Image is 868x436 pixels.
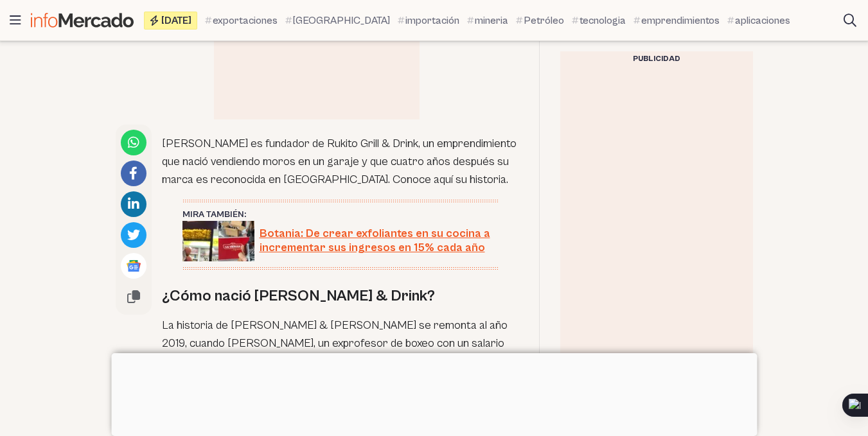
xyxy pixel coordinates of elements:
[126,258,141,274] img: Google News logo
[162,317,518,388] p: La historia de [PERSON_NAME] & [PERSON_NAME] se remonta al año 2019, cuando [PERSON_NAME], un exp...
[727,13,790,28] a: aplicaciones
[285,13,390,28] a: [GEOGRAPHIC_DATA]
[162,135,518,189] p: [PERSON_NAME] es fundador de Rukito Grill & Drink, un emprendimiento que nació vendiendo moros en...
[213,13,278,28] span: exportaciones
[633,13,720,28] a: emprendimientos
[572,13,626,28] a: tecnologia
[560,51,753,67] div: Publicidad
[735,13,790,28] span: aplicaciones
[31,13,134,28] img: Infomercado Ecuador logo
[580,13,626,28] span: tecnologia
[398,13,459,28] a: importación
[182,221,254,261] img: Botania marielisa marques
[161,15,191,26] span: [DATE]
[111,353,757,433] iframe: Advertisement
[405,13,459,28] span: importación
[182,221,498,261] a: Botania: De crear exfoliantes en su cocina a incrementar sus ingresos en 15% cada año
[516,13,564,28] a: Petróleo
[293,13,390,28] span: [GEOGRAPHIC_DATA]
[205,13,278,28] a: exportaciones
[162,286,518,306] h2: ¿Cómo nació [PERSON_NAME] & Drink?
[182,208,498,221] div: Mira también:
[475,13,508,28] span: mineria
[467,13,508,28] a: mineria
[641,13,720,28] span: emprendimientos
[524,13,564,28] span: Petróleo
[260,227,498,256] span: Botania: De crear exfoliantes en su cocina a incrementar sus ingresos en 15% cada año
